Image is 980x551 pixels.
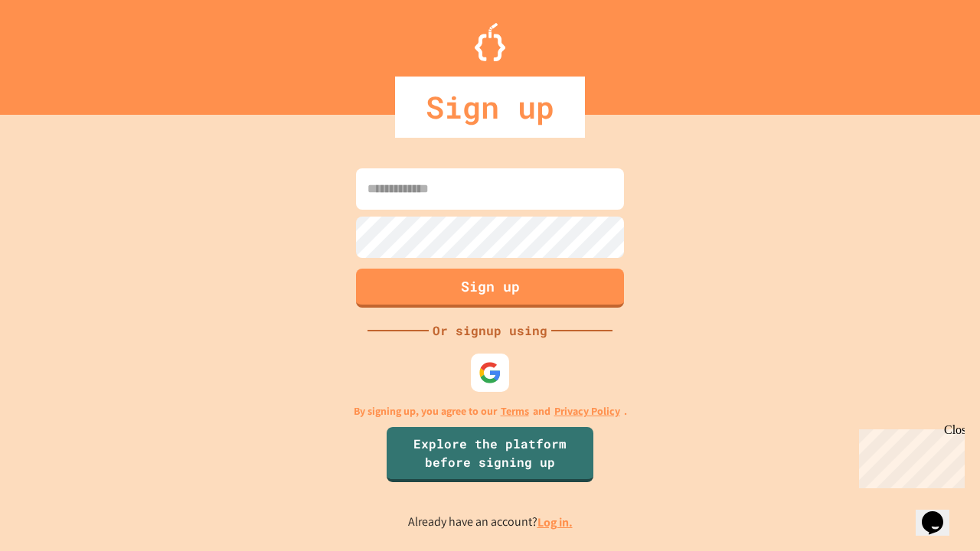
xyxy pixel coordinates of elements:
[6,6,106,97] div: Chat with us now!Close
[429,321,551,340] div: Or signup using
[554,403,620,419] a: Privacy Policy
[853,423,965,488] iframe: chat widget
[537,514,573,530] a: Log in.
[395,77,585,138] div: Sign up
[501,403,529,419] a: Terms
[354,403,627,419] p: By signing up, you agree to our and .
[387,427,593,482] a: Explore the platform before signing up
[356,269,624,308] button: Sign up
[408,513,573,532] p: Already have an account?
[475,23,505,61] img: Logo.svg
[479,361,501,384] img: google-icon.svg
[916,490,965,536] iframe: chat widget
